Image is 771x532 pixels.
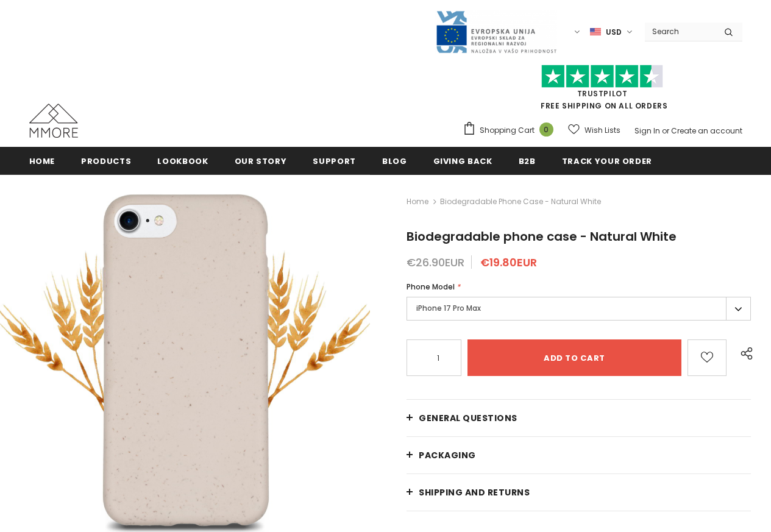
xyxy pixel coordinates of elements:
[435,26,557,37] a: Javni Razpis
[235,155,287,167] span: Our Story
[463,70,742,111] span: FREE SHIPPING ON ALL ORDERS
[29,104,78,138] img: MMORE Cases
[407,228,677,245] span: Biodegradable phone case - Natural White
[584,124,620,137] span: Wish Lists
[433,147,492,174] a: Giving back
[313,155,356,167] span: support
[539,122,553,137] span: 0
[645,23,715,40] input: Search Site
[407,474,751,511] a: Shipping and returns
[419,486,530,498] span: Shipping and returns
[407,255,464,270] span: €26.90EUR
[313,147,356,174] a: support
[606,26,622,38] span: USD
[467,339,681,376] input: Add to cart
[671,126,742,136] a: Create an account
[634,126,660,136] a: Sign In
[81,147,131,174] a: Products
[590,27,601,37] img: USD
[382,147,407,174] a: Blog
[29,155,55,167] span: Home
[81,155,131,167] span: Products
[407,437,751,473] a: PACKAGING
[440,194,601,209] span: Biodegradable phone case - Natural White
[480,255,537,270] span: €19.80EUR
[435,10,557,54] img: Javni Razpis
[519,147,536,174] a: B2B
[157,155,208,167] span: Lookbook
[407,297,751,321] label: iPhone 17 Pro Max
[433,155,492,167] span: Giving back
[29,147,55,174] a: Home
[407,400,751,436] a: General Questions
[562,155,652,167] span: Track your order
[662,126,669,136] span: or
[407,194,428,209] a: Home
[382,155,407,167] span: Blog
[463,121,560,140] a: Shopping Cart 0
[419,412,517,424] span: General Questions
[157,147,208,174] a: Lookbook
[568,119,620,141] a: Wish Lists
[419,449,476,461] span: PACKAGING
[407,282,455,292] span: Phone Model
[541,65,663,88] img: Trust Pilot Stars
[562,147,652,174] a: Track your order
[519,155,536,167] span: B2B
[235,147,287,174] a: Our Story
[480,124,535,137] span: Shopping Cart
[577,88,628,99] a: Trustpilot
